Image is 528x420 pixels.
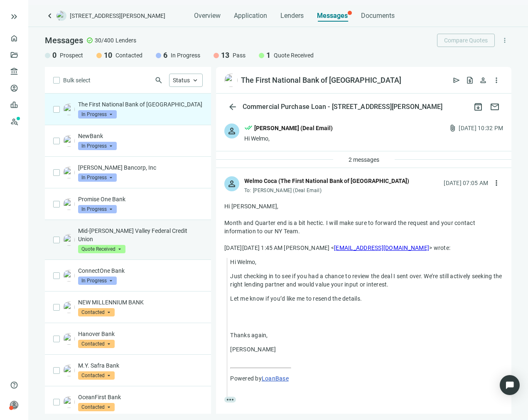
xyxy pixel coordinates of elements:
span: Overview [194,12,221,20]
div: [DATE] 10:32 PM [459,124,503,133]
span: Contacted [78,308,115,316]
span: Contacted [78,371,115,380]
img: 379a8726-9a6f-4dbe-b729-cd77c4aec963 [63,167,75,178]
span: 1 [266,50,270,60]
p: Hanover Bank [78,330,203,338]
button: keyboard_double_arrow_right [9,12,19,22]
div: Commercial Purchase Loan - [STREET_ADDRESS][PERSON_NAME] [241,103,445,111]
span: In Progress [171,51,200,59]
button: send [450,74,463,87]
img: 8383edaf-8815-42a2-b72f-540a665a07ad [63,104,75,115]
img: 25c27443-546c-4a82-a383-5f6c26716530 [63,301,75,313]
span: person [479,76,487,84]
p: NEW MILLENNIUM BANK [78,298,203,306]
img: deal-logo [56,11,66,21]
span: request_quote [466,76,474,84]
p: Mid-[PERSON_NAME] Valley Federal Credit Union [78,227,203,243]
span: send [452,76,461,84]
span: person [227,179,237,189]
span: more_vert [501,37,508,44]
span: more_vert [492,76,501,84]
button: mail [486,99,503,115]
span: 30/400 [95,36,114,44]
span: Status [173,77,190,84]
span: Bulk select [63,76,91,85]
span: 10 [104,50,112,60]
a: keyboard_arrow_left [45,11,55,21]
span: mail [490,102,500,112]
span: 13 [221,50,229,60]
span: Prospect [60,51,83,59]
span: more_horiz [224,397,236,403]
span: Quote Received [274,51,314,59]
div: Welmo Coca (The First National Bank of [GEOGRAPHIC_DATA]) [244,176,409,185]
img: 54094a16-3971-4677-bfc6-83738ad80086 [63,365,75,376]
span: [PERSON_NAME] (Deal Email) [253,188,322,193]
span: person [227,126,237,136]
span: In Progress [78,173,117,182]
span: help [10,381,18,389]
button: more_vert [490,74,503,87]
span: archive [473,102,483,112]
button: request_quote [463,74,476,87]
img: 563dcf8c-120d-4ca5-b37b-3c2d43bc0f84 [63,234,75,246]
span: arrow_back [228,102,238,112]
div: To: [244,187,409,194]
div: [DATE] 07:05 AM [444,178,488,188]
p: M.Y. Safra Bank [78,361,203,370]
span: 0 [52,50,56,60]
p: NewBank [78,132,203,140]
span: person [10,401,18,409]
span: account_balance [10,67,16,76]
span: check_circle [86,37,93,44]
span: Lenders [115,36,136,44]
img: ead3dc80-8f2e-4d6b-b593-baad760150fb.png [63,270,75,282]
span: Documents [361,12,395,20]
p: The First National Bank of [GEOGRAPHIC_DATA] [78,100,203,109]
span: In Progress [78,277,117,285]
span: Contacted [78,340,115,348]
button: arrow_back [224,99,241,115]
img: 5be5767b-4aed-4388-91a7-2d0d96412b29 [63,333,75,345]
span: 2 messages [349,156,379,163]
button: Compare Quotes [437,34,495,47]
span: Lenders [280,12,304,20]
button: more_vert [490,176,503,190]
button: person [476,74,490,87]
button: 2 messages [341,153,386,166]
span: [STREET_ADDRESS][PERSON_NAME] [70,12,165,20]
span: Contacted [115,51,142,59]
span: In Progress [78,142,117,150]
span: Application [234,12,267,20]
div: Open Intercom Messenger [500,375,520,395]
span: attach_file [449,124,457,132]
div: The First National Bank of [GEOGRAPHIC_DATA] [241,75,401,85]
div: [PERSON_NAME] (Deal Email) [254,124,333,133]
span: Messages [317,12,348,20]
button: archive [470,99,486,115]
p: ConnectOne Bank [78,267,203,275]
span: In Progress [78,110,117,119]
img: 8383edaf-8815-42a2-b72f-540a665a07ad [224,74,238,87]
img: baca1200-808b-4938-b481-bde5278181c1 [63,396,75,408]
img: 0d214398-132e-4252-a35a-4fbe3164cb0d [63,135,75,147]
span: Contacted [78,403,115,411]
img: 837e6f20-7e8b-4d45-810b-459a7a5dba37 [63,198,75,210]
p: [PERSON_NAME] Bancorp, Inc [78,163,203,172]
div: Hi Welmo, [244,134,333,143]
span: search [155,76,163,84]
button: more_vert [498,34,511,47]
span: Messages [45,35,83,45]
p: OceanFirst Bank [78,393,203,401]
span: Quote Received [78,245,125,253]
span: 6 [163,50,167,60]
span: keyboard_arrow_up [192,77,199,84]
span: In Progress [78,205,117,213]
p: Promise One Bank [78,195,203,203]
span: more_vert [492,179,501,187]
span: Pass [233,51,246,59]
span: done_all [244,124,253,134]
